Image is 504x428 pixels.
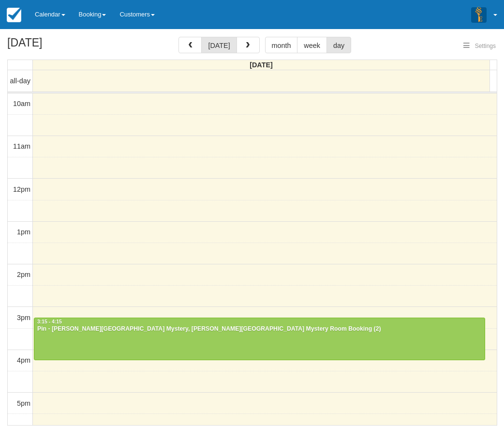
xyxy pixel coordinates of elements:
[37,319,62,324] span: 3:15 - 4:15
[13,142,30,150] span: 11am
[10,77,30,85] span: all-day
[34,318,485,360] a: 3:15 - 4:15Pin - [PERSON_NAME][GEOGRAPHIC_DATA] Mystery, [PERSON_NAME][GEOGRAPHIC_DATA] Mystery R...
[13,185,30,193] span: 12pm
[7,37,130,55] h2: [DATE]
[17,314,30,321] span: 3pm
[265,37,298,53] button: month
[250,61,273,69] span: [DATE]
[471,7,487,22] img: A3
[297,37,327,53] button: week
[37,325,482,333] div: Pin - [PERSON_NAME][GEOGRAPHIC_DATA] Mystery, [PERSON_NAME][GEOGRAPHIC_DATA] Mystery Room Booking...
[17,399,30,407] span: 5pm
[7,8,21,22] img: checkfront-main-nav-mini-logo.png
[17,356,30,364] span: 4pm
[17,228,30,236] span: 1pm
[17,271,30,278] span: 2pm
[13,100,30,107] span: 10am
[326,37,351,53] button: day
[201,37,237,53] button: [DATE]
[458,39,502,53] button: Settings
[475,43,496,49] span: Settings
